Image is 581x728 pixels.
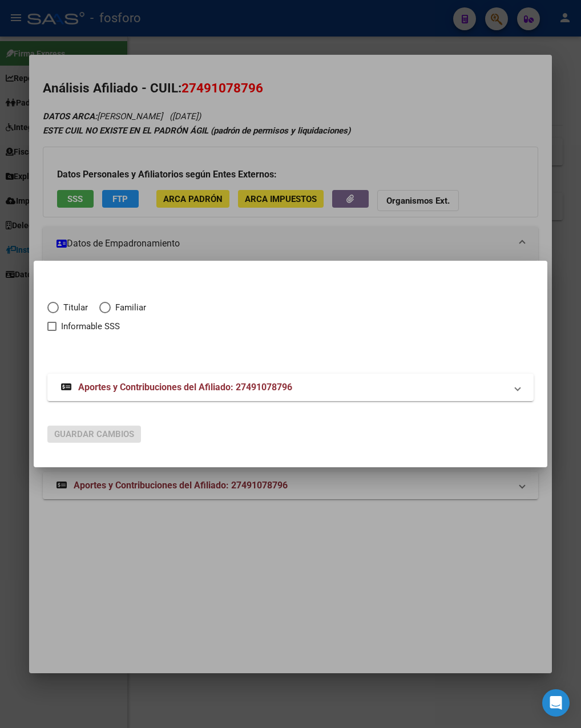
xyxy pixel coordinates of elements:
span: Aportes y Contribuciones del Afiliado: 27491078796 [78,382,292,393]
span: Guardar Cambios [54,429,134,439]
span: Familiar [111,301,146,314]
span: Titular [59,301,88,314]
mat-radio-group: Elija una opción [47,305,158,315]
span: Informable SSS [61,319,120,333]
mat-expansion-panel-header: Aportes y Contribuciones del Afiliado: 27491078796 [47,374,534,401]
button: Guardar Cambios [47,426,141,443]
div: Open Intercom Messenger [542,689,570,717]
